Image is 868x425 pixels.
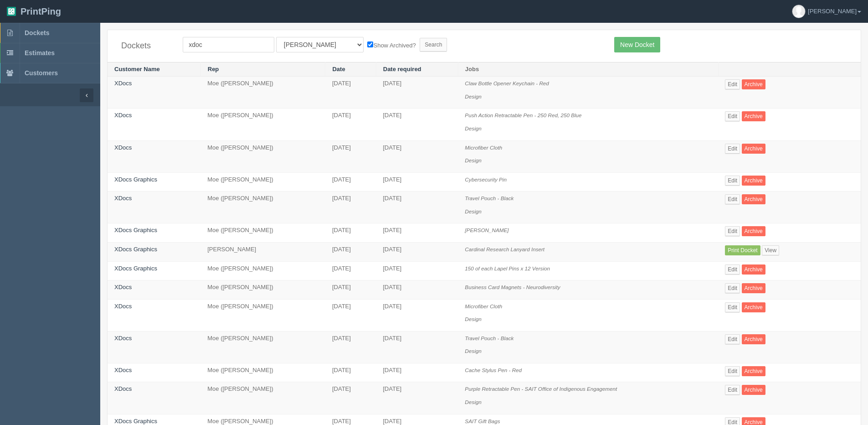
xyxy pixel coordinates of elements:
[114,284,132,290] a: XDocs
[114,303,132,310] a: XDocs
[725,111,740,121] a: Edit
[114,195,132,202] a: XDocs
[742,111,765,121] a: Archive
[376,382,458,414] td: [DATE]
[208,66,219,73] a: Rep
[325,363,376,382] td: [DATE]
[465,208,481,214] i: Design
[465,399,481,405] i: Design
[200,299,325,331] td: Moe ([PERSON_NAME])
[325,223,376,243] td: [DATE]
[114,367,132,373] a: XDocs
[465,176,507,182] i: Cybersecurity Pin
[762,245,779,255] a: View
[25,49,55,57] span: Estimates
[725,385,740,395] a: Edit
[742,264,765,275] a: Archive
[200,172,325,192] td: Moe ([PERSON_NAME])
[742,226,765,236] a: Archive
[465,112,581,118] i: Push Action Retractable Pen - 250 Red, 250 Blue
[742,79,765,89] a: Archive
[200,223,325,243] td: Moe ([PERSON_NAME])
[325,382,376,414] td: [DATE]
[376,223,458,243] td: [DATE]
[420,38,447,52] input: Search
[383,66,421,73] a: Date required
[465,227,508,233] i: [PERSON_NAME]
[200,109,325,140] td: Moe ([PERSON_NAME])
[725,79,740,89] a: Edit
[114,112,132,119] a: XDocs
[376,192,458,223] td: [DATE]
[376,109,458,140] td: [DATE]
[200,382,325,414] td: Moe ([PERSON_NAME])
[325,261,376,280] td: [DATE]
[325,280,376,300] td: [DATE]
[725,366,740,376] a: Edit
[465,418,500,424] i: SAIT Gift Bags
[325,172,376,192] td: [DATE]
[742,366,765,376] a: Archive
[465,284,560,290] i: Business Card Magnets - Neurodiversity
[465,157,481,163] i: Design
[725,334,740,344] a: Edit
[200,261,325,280] td: Moe ([PERSON_NAME])
[465,145,502,150] i: Microfiber Cloth
[465,125,481,131] i: Design
[367,40,416,50] label: Show Archived?
[200,192,325,223] td: Moe ([PERSON_NAME])
[114,265,157,272] a: XDocs Graphics
[376,331,458,363] td: [DATE]
[742,334,765,344] a: Archive
[725,226,740,236] a: Edit
[200,242,325,261] td: [PERSON_NAME]
[200,363,325,382] td: Moe ([PERSON_NAME])
[465,80,549,86] i: Claw Bottle Opener Keychain - Red
[200,77,325,109] td: Moe ([PERSON_NAME])
[376,261,458,280] td: [DATE]
[7,7,16,16] img: logo-3e63b451c926e2ac314895c53de4908e5d424f24456219fb08d385ab2e579770.png
[121,41,169,51] h4: Dockets
[376,172,458,192] td: [DATE]
[25,29,49,36] span: Dockets
[114,176,157,183] a: XDocs Graphics
[376,299,458,331] td: [DATE]
[465,316,481,322] i: Design
[465,367,522,373] i: Cache Stylus Pen - Red
[742,176,765,186] a: Archive
[114,80,132,87] a: XDocs
[376,140,458,172] td: [DATE]
[376,242,458,261] td: [DATE]
[200,331,325,363] td: Moe ([PERSON_NAME])
[792,5,805,18] img: avatar_default-7531ab5dedf162e01f1e0bb0964e6a185e93c5c22dfe317fb01d7f8cd2b1632c.jpg
[325,109,376,140] td: [DATE]
[465,195,514,201] i: Travel Pouch - Black
[114,246,157,253] a: XDocs Graphics
[376,77,458,109] td: [DATE]
[742,144,765,154] a: Archive
[114,144,132,151] a: XDocs
[742,283,765,293] a: Archive
[325,140,376,172] td: [DATE]
[465,335,514,341] i: Travel Pouch - Black
[325,242,376,261] td: [DATE]
[725,144,740,154] a: Edit
[742,385,765,395] a: Archive
[114,66,160,73] a: Customer Name
[725,245,760,255] a: Print Docket
[367,41,373,47] input: Show Archived?
[725,264,740,275] a: Edit
[725,194,740,204] a: Edit
[465,348,481,354] i: Design
[465,93,481,99] i: Design
[376,280,458,300] td: [DATE]
[458,62,718,77] th: Jobs
[200,280,325,300] td: Moe ([PERSON_NAME])
[200,140,325,172] td: Moe ([PERSON_NAME])
[114,335,132,342] a: XDocs
[325,192,376,223] td: [DATE]
[325,77,376,109] td: [DATE]
[725,176,740,186] a: Edit
[465,386,617,392] i: Purple Retractable Pen - SAIT Office of Indigenous Engagement
[465,303,502,309] i: Microfiber Cloth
